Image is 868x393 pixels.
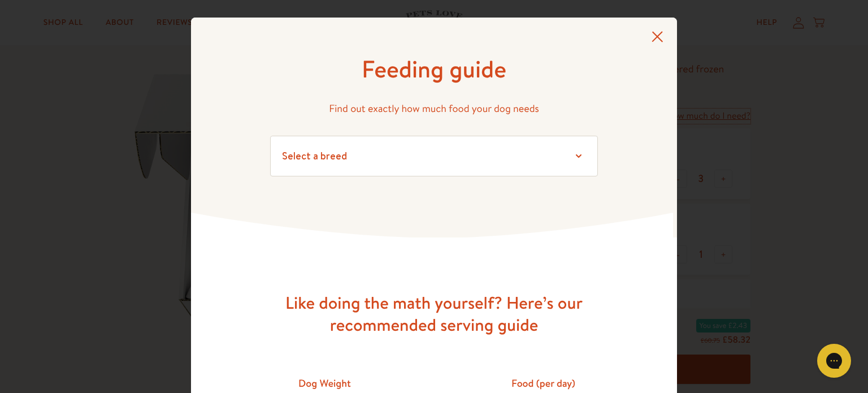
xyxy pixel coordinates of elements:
[811,340,857,382] iframe: Gorgias live chat messenger
[270,54,598,85] h1: Feeding guide
[253,292,615,336] h3: Like doing the math yourself? Here’s our recommended serving guide
[270,100,598,118] p: Find out exactly how much food your dog needs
